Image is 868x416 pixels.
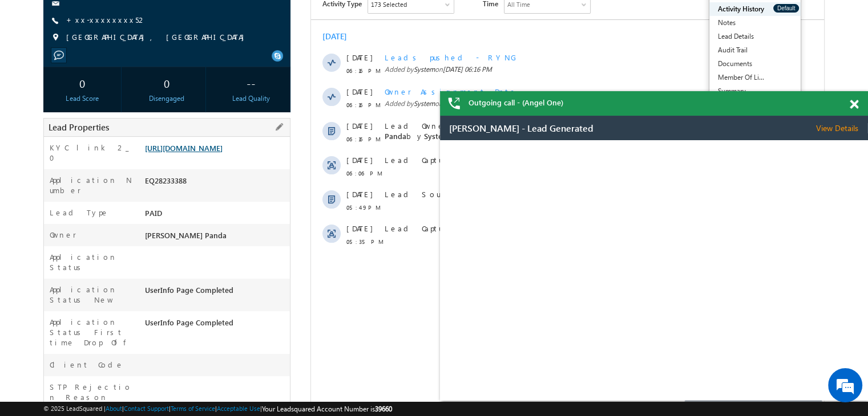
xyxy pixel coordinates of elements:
[35,202,61,213] span: [DATE]
[46,93,118,104] div: Lead Score
[132,78,181,87] span: [DATE] 06:16 PM
[74,66,206,75] span: Leads pushed - RYNG
[35,147,70,157] span: 06:16 PM
[66,32,250,43] span: [GEOGRAPHIC_DATA], [GEOGRAPHIC_DATA]
[35,168,61,178] span: [DATE]
[233,134,259,144] span: System
[74,134,328,154] span: [PERSON_NAME] Panda
[50,284,133,305] label: Application Status New
[35,181,70,191] span: 06:06 PM
[74,100,206,109] span: Owner Assignment Date
[131,93,203,104] div: Disengaged
[15,105,208,317] textarea: Type your message and hit 'Enter'
[709,16,773,30] a: Notes
[124,405,169,412] a: Contact Support
[35,113,70,123] span: 06:16 PM
[35,250,70,260] span: 05:35 PM
[278,202,302,212] span: google
[50,252,133,272] label: Application Status
[320,202,345,212] span: System
[160,236,213,246] span: details
[262,405,392,413] span: Your Leadsquared Account Number is
[113,144,138,154] span: System
[59,60,192,75] div: Chat with us now
[74,168,450,178] div: .
[50,142,133,163] label: KYC link 2_0
[171,405,215,412] a: Terms of Service
[172,9,187,26] span: Time
[217,405,260,412] a: Acceptable Use
[35,79,70,89] span: 06:16 PM
[187,6,215,33] div: Minimize live chat window
[142,175,290,191] div: EQ28233388
[46,72,118,93] div: 0
[57,9,143,26] div: Sales Activity,Email Bounced,Email Link Clicked,Email Marked Spam,Email Opened & 168 more..
[145,143,223,153] a: [URL][DOMAIN_NAME]
[50,207,109,218] label: Lead Type
[74,236,450,247] div: .
[74,202,347,212] span: Lead Source changed from to by .
[35,134,61,144] span: [DATE]
[709,57,773,71] a: Documents
[155,327,207,342] em: Start Chat
[215,93,287,104] div: Lead Quality
[9,7,154,18] span: [PERSON_NAME] - Lead Generated
[145,230,227,240] span: [PERSON_NAME] Panda
[773,4,799,13] button: Default
[19,60,48,75] img: d_60004797649_company_0_60004797649
[35,215,70,226] span: 05:49 PM
[160,168,213,178] span: details
[106,405,122,412] a: About
[103,78,124,87] span: System
[469,97,563,108] span: Outgoing call - (Angel One)
[50,317,133,348] label: Application Status First time Drop Off
[74,236,151,246] span: Lead Capture:
[142,207,290,223] div: PAID
[132,112,181,121] span: [DATE] 06:16 PM
[709,30,773,43] a: Lead Details
[50,360,124,370] label: Client Code
[66,15,147,25] a: +xx-xxxxxxxx52
[11,44,49,55] div: [DATE]
[376,7,428,18] span: View Details
[50,382,133,402] label: STP Rejection Reason
[35,66,61,76] span: [DATE]
[74,112,450,122] span: Added by on
[709,84,773,98] a: Summary
[74,78,450,88] span: Added by on
[60,13,96,23] div: 173 Selected
[74,168,151,178] span: Lead Capture:
[709,2,773,16] a: Activity History
[131,72,203,93] div: 0
[74,134,328,154] span: Lead Owner changed from to by through .
[177,144,233,154] span: Automation
[49,121,109,133] span: Lead Properties
[43,403,392,414] span: © 2025 LeadSquared | | | | |
[103,112,124,121] span: System
[709,43,773,57] a: Audit Trail
[375,405,392,413] span: 39660
[709,71,773,84] a: Member Of Lists
[35,100,61,110] span: [DATE]
[11,9,51,26] span: Activity Type
[196,13,219,23] div: All Time
[142,317,290,333] div: UserInfo Page Completed
[215,72,287,93] div: --
[244,202,267,212] span: Empty
[50,175,133,195] label: Application Number
[142,284,290,300] div: UserInfo Page Completed
[35,236,61,247] span: [DATE]
[50,230,76,240] label: Owner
